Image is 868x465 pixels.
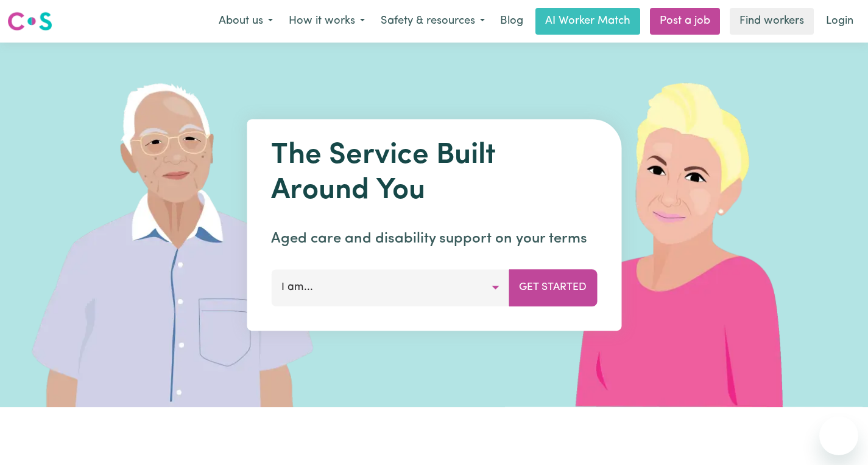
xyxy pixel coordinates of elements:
[7,7,52,35] a: Careseekers logo
[271,269,509,306] button: I am...
[271,139,597,208] h1: The Service Built Around You
[211,9,281,34] button: About us
[819,8,861,35] a: Login
[271,228,597,250] p: Aged care and disability support on your terms
[650,8,720,35] a: Post a job
[730,8,814,35] a: Find workers
[373,9,493,34] button: Safety & resources
[281,9,373,34] button: How it works
[509,269,597,306] button: Get Started
[819,416,858,455] iframe: Button to launch messaging window
[535,8,640,35] a: AI Worker Match
[7,10,52,32] img: Careseekers logo
[493,8,531,35] a: Blog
